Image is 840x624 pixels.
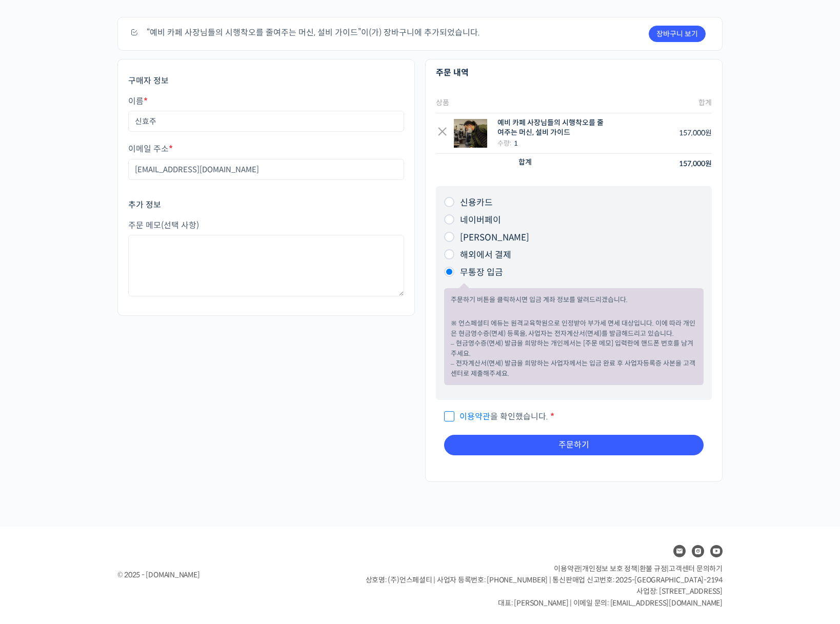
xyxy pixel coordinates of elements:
[497,138,609,149] div: 수량:
[366,563,723,609] p: | | | 상호명: (주)언스페셜티 | 사업자 등록번호: [PHONE_NUMBER] | 통신판매업 신고번호: 2025-[GEOGRAPHIC_DATA]-2194 사업장: [ST...
[128,199,404,211] h3: 추가 정보
[550,411,554,422] abbr: 필수
[705,128,712,137] span: 원
[582,564,637,573] a: 개인정보 보호 정책
[460,250,511,260] label: 해외에서 결제
[68,325,132,351] a: 대화
[3,325,68,351] a: 홈
[444,435,704,455] button: 주문하기
[615,93,712,113] th: 합계
[451,295,697,305] p: 주문하기 버튼을 클릭하시면 입금 계좌 정보를 알려드리겠습니다.
[436,127,449,139] a: Remove this item
[117,568,340,582] div: © 2025 - [DOMAIN_NAME]
[128,97,404,106] label: 이름
[554,564,580,573] a: 이용약관
[158,340,171,349] span: 설정
[161,220,199,231] span: (선택 사항)
[679,128,712,137] bdi: 157,000
[32,340,38,349] span: 홈
[460,197,493,208] label: 신용카드
[128,75,404,87] h3: 구매자 정보
[679,159,712,168] bdi: 157,000
[669,564,723,573] span: 고객센터 문의하기
[460,232,529,243] label: [PERSON_NAME]
[94,341,106,349] span: 대화
[514,139,518,148] strong: 1
[460,267,503,278] label: 무통장 입금
[460,215,501,226] label: 네이버페이
[128,159,404,180] input: username@domain.com
[169,144,173,154] abbr: 필수
[128,221,404,230] label: 주문 메모
[451,318,697,378] p: ※ 언스페셜티 에듀는 원격교육학원으로 인정받아 부가세 면세 대상입니다. 이에 따라 개인은 현금영수증(면세) 등록을, 사업자는 전자계산서(면세)를 발급해드리고 있습니다. – 현...
[144,96,148,107] abbr: 필수
[117,17,723,51] div: “예비 카페 사장님들의 시행착오를 줄여주는 머신, 설비 가이드”이(가) 장바구니에 추가되었습니다.
[128,145,404,154] label: 이메일 주소
[436,154,615,174] th: 합계
[459,411,490,422] a: 이용약관
[436,67,712,78] h3: 주문 내역
[649,26,706,42] a: 장바구니 보기
[132,325,197,351] a: 설정
[444,411,548,422] span: 을 확인했습니다.
[497,118,609,138] div: 예비 카페 사장님들의 시행착오를 줄여주는 머신, 설비 가이드
[705,159,712,168] span: 원
[436,93,615,113] th: 상품
[639,564,667,573] a: 환불 규정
